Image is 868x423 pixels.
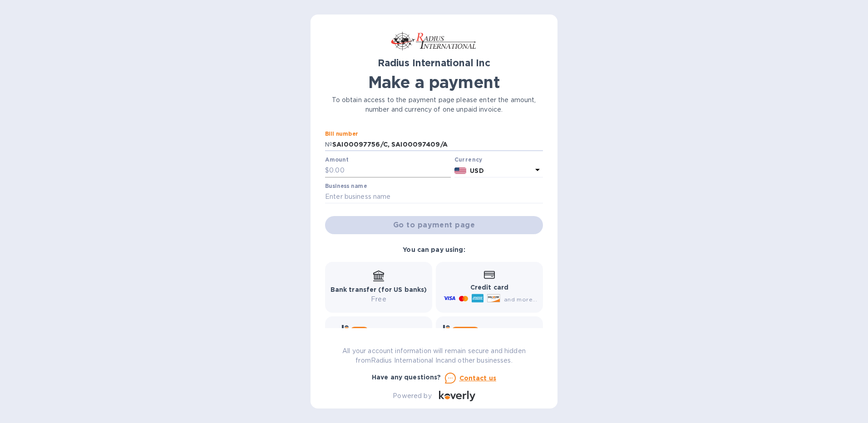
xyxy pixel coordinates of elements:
b: Wallet [455,328,476,334]
label: Amount [325,157,348,163]
p: Powered by [393,391,431,401]
p: № [325,140,332,149]
b: Have any questions? [372,374,441,381]
b: Pay [354,328,365,334]
input: Enter business name [325,190,543,204]
b: Radius International Inc [378,57,490,69]
p: To obtain access to the payment page please enter the amount, number and currency of one unpaid i... [325,95,543,114]
b: You can pay using: [403,246,465,253]
u: Contact us [459,374,497,382]
img: USD [454,167,467,174]
label: Business name [325,183,367,189]
label: Bill number [325,131,358,137]
b: Currency [454,156,483,163]
p: $ [325,166,329,175]
input: 0.00 [329,164,451,177]
b: USD [470,167,483,174]
span: and more... [504,296,537,303]
b: Bank transfer (for US banks) [330,286,427,293]
b: Credit card [470,284,508,291]
h1: Make a payment [325,73,543,92]
p: All your account information will remain secure and hidden from Radius International Inc and othe... [325,346,543,365]
p: Free [330,295,427,304]
input: Enter bill number [332,138,543,152]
